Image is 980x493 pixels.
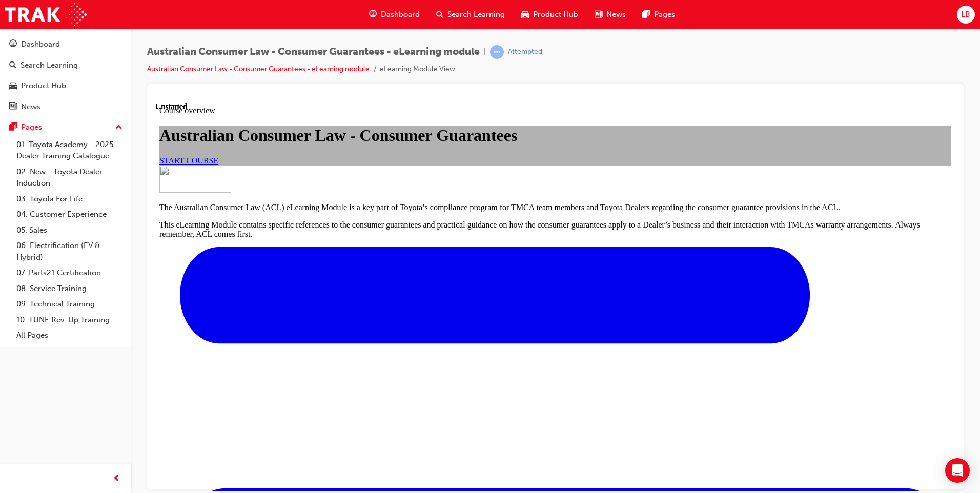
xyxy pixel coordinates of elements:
[12,327,127,343] a: All Pages
[21,101,40,113] div: News
[12,238,127,265] a: 06. Electrification (EV & Hybrid)
[642,8,650,21] span: pages-icon
[4,24,796,43] h1: Australian Consumer Law - Consumer Guarantees
[957,6,975,24] button: LB
[521,8,529,21] span: car-icon
[4,54,63,63] a: START COURSE
[5,3,87,26] img: Trak
[4,101,796,110] p: The Australian Consumer Law (ACL) eLearning Module is a key part of Toyota’s compliance program f...
[21,59,78,71] div: Search Learning
[4,76,127,95] a: Product Hub
[9,61,16,70] span: search-icon
[634,4,683,25] a: pages-iconPages
[361,4,428,25] a: guage-iconDashboard
[147,46,480,58] span: Australian Consumer Law - Consumer Guarantees - eLearning module
[12,191,127,207] a: 03. Toyota For Life
[513,4,586,25] a: car-iconProduct Hub
[428,4,513,25] a: search-iconSearch Learning
[21,38,60,50] div: Dashboard
[12,265,127,281] a: 07. Parts21 Certification
[12,296,127,312] a: 09. Technical Training
[4,35,127,54] a: Dashboard
[9,40,17,49] span: guage-icon
[436,8,443,21] span: search-icon
[381,9,420,20] span: Dashboard
[147,65,370,73] a: Australian Consumer Law - Consumer Guarantees - eLearning module
[508,47,542,57] div: Attempted
[12,312,127,328] a: 10. TUNE Rev-Up Training
[21,80,66,92] div: Product Hub
[4,118,127,137] button: Pages
[9,123,17,132] span: pages-icon
[484,46,486,58] span: |
[606,9,626,20] span: News
[9,81,17,91] span: car-icon
[4,118,796,137] p: This eLearning Module contains specific references to the consumer guarantees and practical guida...
[586,4,634,25] a: news-iconNews
[4,33,127,118] button: DashboardSearch LearningProduct HubNews
[533,9,578,20] span: Product Hub
[12,137,127,164] a: 01. Toyota Academy - 2025 Dealer Training Catalogue
[369,8,377,21] span: guage-icon
[654,9,675,20] span: Pages
[595,8,602,21] span: news-icon
[12,281,127,297] a: 08. Service Training
[9,102,17,112] span: news-icon
[490,45,504,59] span: learningRecordVerb_ATTEMPT-icon
[4,4,60,13] span: Course overview
[945,458,970,483] div: Open Intercom Messenger
[961,9,970,20] span: LB
[380,64,455,75] li: eLearning Module View
[447,9,505,20] span: Search Learning
[21,121,42,133] div: Pages
[4,97,127,116] a: News
[12,164,127,191] a: 02. New - Toyota Dealer Induction
[12,222,127,238] a: 05. Sales
[12,207,127,222] a: 04. Customer Experience
[113,473,120,485] span: prev-icon
[4,56,127,75] a: Search Learning
[115,121,122,134] span: up-icon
